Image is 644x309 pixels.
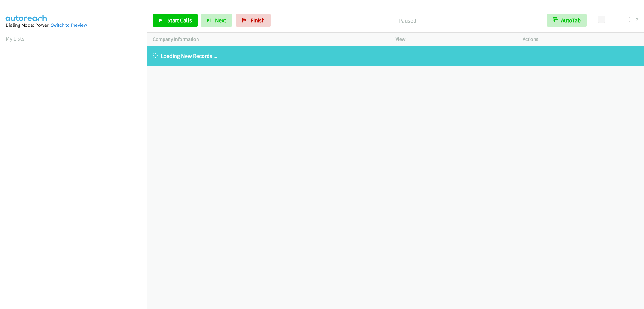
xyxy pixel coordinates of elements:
p: Company Information [153,36,384,43]
a: My Lists [6,35,25,42]
span: Finish [251,17,265,24]
a: Start Calls [153,14,198,27]
a: Switch to Preview [51,22,87,28]
span: Start Calls [167,17,192,24]
p: Loading New Records ... [153,52,638,60]
div: Delay between calls (in seconds) [601,17,630,22]
div: Dialing Mode: Power | [6,21,142,29]
a: Finish [236,14,271,27]
p: View [396,36,511,43]
div: 5 [636,14,638,23]
p: Paused [279,16,536,25]
span: Next [215,17,226,24]
button: Next [201,14,232,27]
p: Actions [523,36,638,43]
button: AutoTab [547,14,587,27]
